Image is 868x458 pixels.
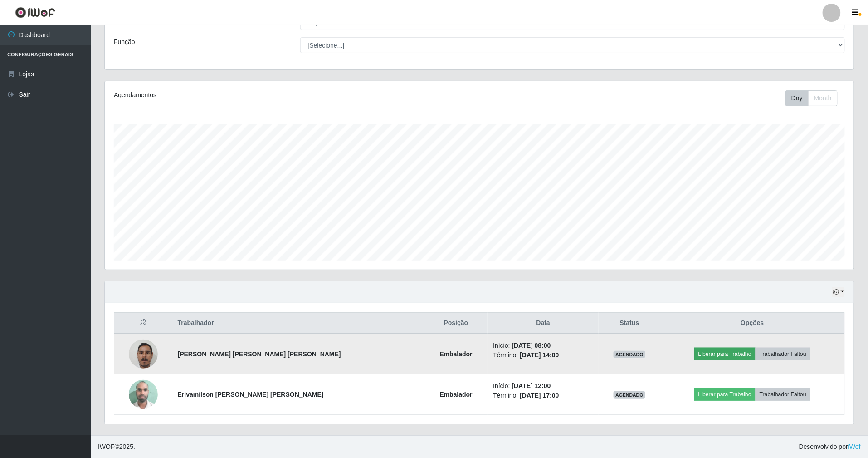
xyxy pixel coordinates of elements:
[614,351,645,358] span: AGENDADO
[520,351,559,359] time: [DATE] 14:00
[15,7,55,18] img: CoreUI Logo
[439,391,472,398] strong: Embalador
[512,342,551,349] time: [DATE] 08:00
[512,382,551,389] time: [DATE] 12:00
[848,443,861,450] a: iWof
[493,341,593,350] li: Início:
[172,313,424,334] th: Trabalhador
[129,335,158,373] img: 1754513784799.jpeg
[488,313,599,334] th: Data
[493,381,593,391] li: Início:
[694,348,756,360] button: Liberar para Trabalho
[129,375,158,414] img: 1751466407656.jpeg
[694,388,756,401] button: Liberar para Trabalho
[660,313,845,334] th: Opções
[114,37,135,47] label: Função
[785,90,845,106] div: Toolbar with button groups
[799,442,861,452] span: Desenvolvido por
[439,350,472,358] strong: Embalador
[178,391,324,398] strong: Erivamilson [PERSON_NAME] [PERSON_NAME]
[424,313,488,334] th: Posição
[785,90,838,106] div: First group
[614,391,645,399] span: AGENDADO
[756,388,810,401] button: Trabalhador Faltou
[493,350,593,360] li: Término:
[520,392,559,399] time: [DATE] 17:00
[808,90,838,106] button: Month
[599,313,660,334] th: Status
[756,348,810,360] button: Trabalhador Faltou
[785,90,809,106] button: Day
[178,350,341,358] strong: [PERSON_NAME] [PERSON_NAME] [PERSON_NAME]
[98,443,115,450] span: IWOF
[493,391,593,400] li: Término:
[114,90,410,100] div: Agendamentos
[98,442,135,452] span: © 2025 .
